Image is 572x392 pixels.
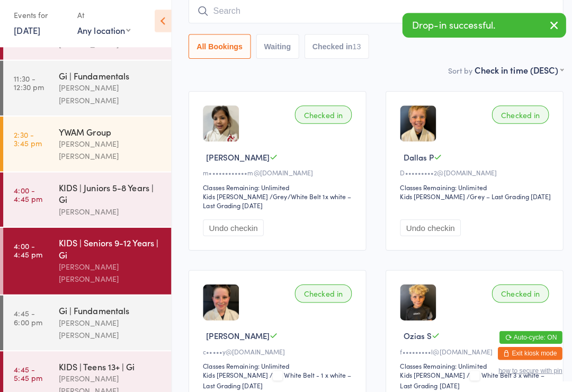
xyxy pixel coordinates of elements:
[291,286,347,304] div: Checked in
[395,371,459,380] div: Kids [PERSON_NAME]
[493,332,555,344] button: Auto-cycle: ON
[58,86,160,110] div: [PERSON_NAME] [PERSON_NAME]
[300,39,364,64] button: Checked in13
[58,239,160,262] div: KIDS | Seniors 9-12 Years | Gi
[395,362,544,371] div: Classes Remaining: Unlimited
[58,141,160,165] div: [PERSON_NAME] [PERSON_NAME]
[395,286,430,322] img: image1739178737.png
[58,306,160,317] div: Gi | Fundamentals
[203,331,266,342] span: [PERSON_NAME]
[485,286,541,304] div: Checked in
[58,129,160,141] div: YWAM Group
[14,365,42,382] time: 4:45 - 5:45 pm
[14,133,41,150] time: 2:30 - 3:45 pm
[468,69,556,81] div: Check in time (DESC)
[291,110,347,128] div: Checked in
[395,110,430,145] img: image1727070629.png
[186,39,247,64] button: All Bookings
[3,230,169,296] a: 4:00 -4:45 pmKIDS | Seniors 9-12 Years | Gi[PERSON_NAME] [PERSON_NAME]
[58,361,160,372] div: KIDS | Teens 13+ | Gi
[460,194,543,203] span: / Grey – Last Grading [DATE]
[395,348,544,357] div: f•••••••••l@[DOMAIN_NAME]
[397,18,558,42] div: Drop-in successful.
[3,297,169,351] a: 4:45 -6:00 pmGi | Fundamentals[PERSON_NAME] [PERSON_NAME]
[200,222,260,238] button: Undo checkin
[395,371,537,390] span: / White Belt 3 x white – Last Grading [DATE]
[200,348,350,357] div: c•••••y@[DOMAIN_NAME]
[491,348,555,360] button: Exit kiosk mode
[186,4,556,29] input: Search
[14,243,42,260] time: 4:00 - 4:45 pm
[203,155,266,166] span: [PERSON_NAME]
[76,29,129,41] div: Any location
[395,222,454,238] button: Undo checkin
[14,310,42,327] time: 4:45 - 6:00 pm
[485,110,541,128] div: Checked in
[395,185,544,194] div: Classes Remaining: Unlimited
[3,120,169,174] a: 2:30 -3:45 pmYWAM Group[PERSON_NAME] [PERSON_NAME]
[14,12,66,29] div: Events for
[398,155,428,166] span: Dallas P
[58,317,160,342] div: [PERSON_NAME] [PERSON_NAME]
[58,262,160,287] div: [PERSON_NAME] [PERSON_NAME]
[347,47,356,56] div: 13
[14,189,42,206] time: 4:00 - 4:45 pm
[76,12,129,29] div: At
[200,371,264,380] div: Kids [PERSON_NAME]
[14,78,43,95] time: 11:30 - 12:30 pm
[200,110,236,145] img: image1723018611.png
[253,39,295,64] button: Waiting
[200,362,350,371] div: Classes Remaining: Unlimited
[200,194,264,203] div: Kids [PERSON_NAME]
[14,29,40,41] a: [DATE]
[58,74,160,86] div: Gi | Fundamentals
[3,175,169,229] a: 4:00 -4:45 pmKIDS | Juniors 5-8 Years | Gi[PERSON_NAME]
[3,65,169,119] a: 11:30 -12:30 pmGi | Fundamentals[PERSON_NAME] [PERSON_NAME]
[200,194,346,212] span: / Grey/White Belt 1x white – Last Grading [DATE]
[491,367,555,375] button: how to secure with pin
[200,185,350,194] div: Classes Remaining: Unlimited
[398,331,426,342] span: Ozias S
[58,184,160,208] div: KIDS | Juniors 5-8 Years | Gi
[395,171,544,180] div: D•••••••••2@[DOMAIN_NAME]
[200,371,346,390] span: / White Belt - 1 x white – Last Grading [DATE]
[442,70,466,81] label: Sort by
[200,171,350,180] div: m••••••••••••m@[DOMAIN_NAME]
[395,194,459,203] div: Kids [PERSON_NAME]
[200,286,236,322] img: image1758095653.png
[58,208,160,220] div: [PERSON_NAME]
